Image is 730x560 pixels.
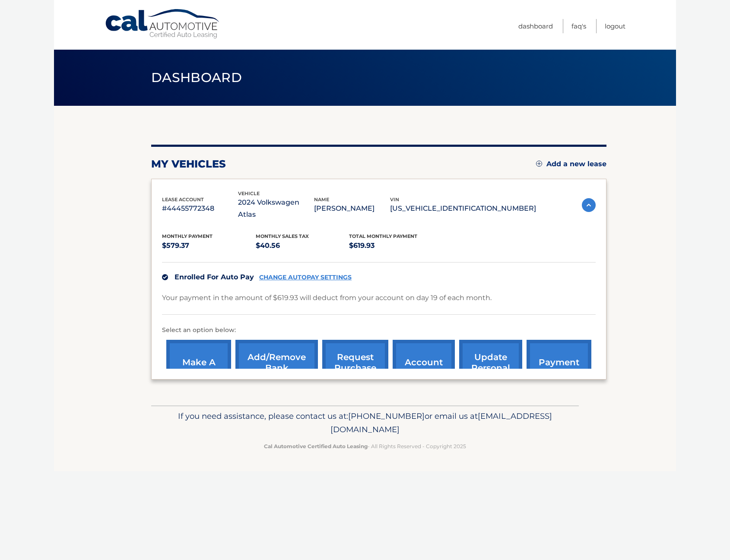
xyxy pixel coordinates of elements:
[162,292,492,304] p: Your payment in the amount of $619.93 will deduct from your account on day 19 of each month.
[256,233,309,239] span: Monthly sales Tax
[157,442,573,451] p: - All Rights Reserved - Copyright 2025
[536,160,606,168] a: Add a new lease
[527,340,591,396] a: payment history
[264,443,368,449] strong: Cal Automotive Certified Auto Leasing
[349,240,443,252] p: $619.93
[390,202,536,215] p: [US_VEHICLE_IDENTIFICATION_NUMBER]
[162,325,596,335] p: Select an option below:
[162,240,256,252] p: $579.37
[314,196,329,202] span: name
[322,340,388,396] a: request purchase price
[349,233,417,239] span: Total Monthly Payment
[605,19,625,33] a: Logout
[175,273,254,281] span: Enrolled For Auto Pay
[314,202,390,215] p: [PERSON_NAME]
[157,409,573,437] p: If you need assistance, please contact us at: or email us at
[238,190,260,196] span: vehicle
[571,19,586,33] a: FAQ's
[518,19,553,33] a: Dashboard
[259,274,352,281] a: CHANGE AUTOPAY SETTINGS
[390,196,399,202] span: vin
[162,274,168,280] img: check.svg
[166,340,231,396] a: make a payment
[162,233,213,239] span: Monthly Payment
[105,9,221,39] a: Cal Automotive
[151,70,242,85] span: Dashboard
[582,198,596,212] img: accordion-active.svg
[162,196,204,202] span: lease account
[536,161,542,167] img: add.svg
[235,340,318,396] a: Add/Remove bank account info
[256,240,349,252] p: $40.56
[393,340,455,396] a: account details
[151,158,226,171] h2: my vehicles
[162,202,238,215] p: #44455772348
[238,196,314,221] p: 2024 Volkswagen Atlas
[459,340,522,396] a: update personal info
[348,411,425,421] span: [PHONE_NUMBER]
